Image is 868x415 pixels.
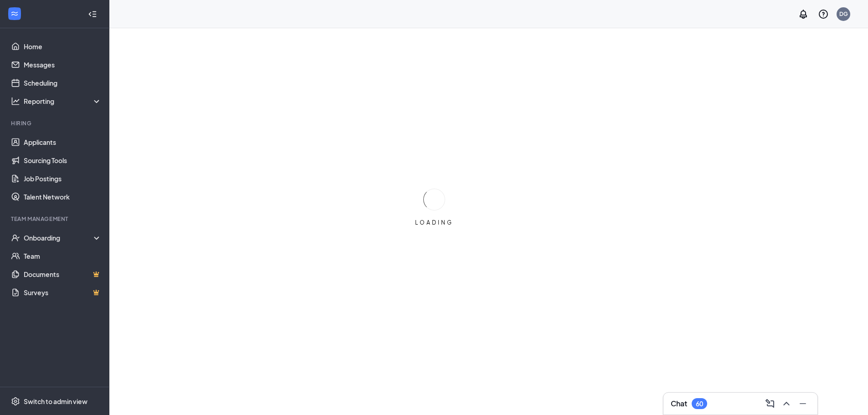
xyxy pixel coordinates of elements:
[763,396,777,411] button: ComposeMessage
[797,398,808,409] svg: Minimize
[24,133,102,151] a: Applicants
[779,396,794,411] button: ChevronUp
[24,56,102,74] a: Messages
[24,397,87,406] div: Switch to admin view
[24,37,102,56] a: Home
[11,97,20,106] svg: Analysis
[11,397,20,406] svg: Settings
[11,215,100,223] div: Team Management
[411,219,457,226] div: LOADING
[24,169,102,188] a: Job Postings
[696,400,703,408] div: 60
[796,396,810,411] button: Minimize
[24,188,102,206] a: Talent Network
[798,9,809,20] svg: Notifications
[24,97,102,106] div: Reporting
[839,10,848,18] div: DG
[10,9,19,18] svg: WorkstreamLogo
[781,398,792,409] svg: ChevronUp
[24,151,102,169] a: Sourcing Tools
[765,398,776,409] svg: ComposeMessage
[24,74,102,92] a: Scheduling
[24,265,102,283] a: DocumentsCrown
[24,283,102,302] a: SurveysCrown
[11,233,20,242] svg: UserCheck
[671,399,687,409] h3: Chat
[24,233,94,242] div: Onboarding
[818,9,829,20] svg: QuestionInfo
[24,247,102,265] a: Team
[11,119,100,127] div: Hiring
[88,10,97,19] svg: Collapse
